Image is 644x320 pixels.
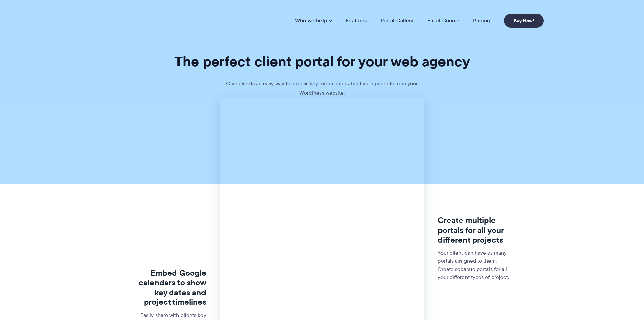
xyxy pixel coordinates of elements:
p: Give clients an easy way to access key information about your projects from your WordPress website. [221,79,424,98]
p: Your client can have as many portals assigned to them. Create separate portals for all your diffe... [438,249,512,281]
a: Buy Now! [504,14,544,28]
a: Pricing [473,17,490,24]
h3: Create multiple portals for all your different projects [438,216,512,245]
a: Email Course [427,17,460,24]
a: Features [345,17,367,24]
a: Who we help [295,17,332,24]
a: Portal Gallery [381,17,414,24]
h3: Embed Google calendars to show key dates and project timelines [132,268,206,307]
